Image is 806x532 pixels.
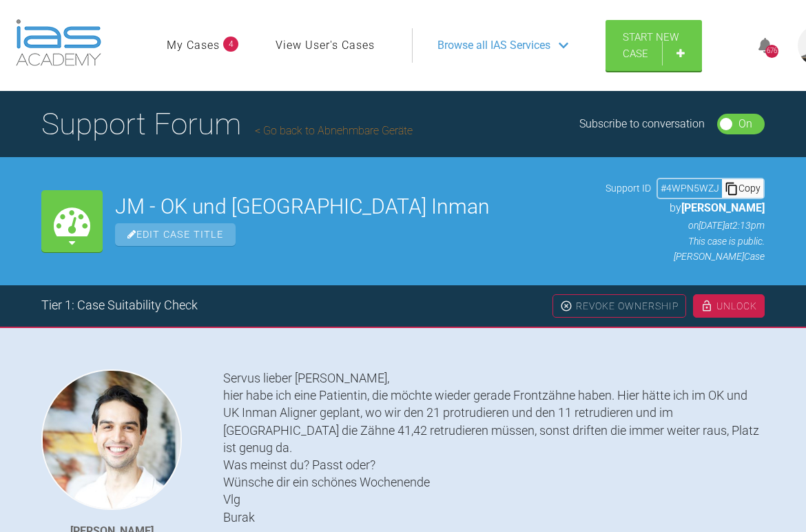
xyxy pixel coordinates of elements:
div: Tier 1: Case Suitability Check [41,296,198,316]
span: Start New Case [623,31,679,60]
div: 676 [765,45,778,58]
div: Revoke Ownership [552,294,686,318]
a: Go back to Abnehmbare Geräte [255,124,413,137]
div: # 4WPN5WZJ [658,181,722,196]
a: Start New Case [606,20,702,71]
img: Dr. Burak Tekin [41,369,182,510]
div: Copy [722,179,763,197]
span: Support ID [606,181,651,196]
div: Servus lieber [PERSON_NAME], hier habe ich eine Patientin, die möchte wieder gerade Frontzähne ha... [223,369,765,526]
span: [PERSON_NAME] [681,201,765,214]
h2: JM - OK und [GEOGRAPHIC_DATA] Inman [115,196,593,217]
h1: Support Forum [41,100,413,148]
p: by [606,199,765,217]
a: View User's Cases [276,37,375,54]
span: Browse all IAS Services [437,37,550,54]
img: close.456c75e0.svg [560,300,572,312]
div: Subscribe to conversation [579,115,705,133]
span: 4 [223,37,238,52]
p: This case is public. [606,234,765,249]
img: unlock.cc94ed01.svg [701,300,713,312]
img: logo-light.3e3ef733.png [16,19,101,66]
p: on [DATE] at 2:13pm [606,218,765,233]
div: Unlock [693,294,765,318]
div: On [738,115,752,133]
a: My Cases [167,37,220,54]
p: [PERSON_NAME] Case [606,249,765,264]
span: Edit Case Title [115,223,236,246]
